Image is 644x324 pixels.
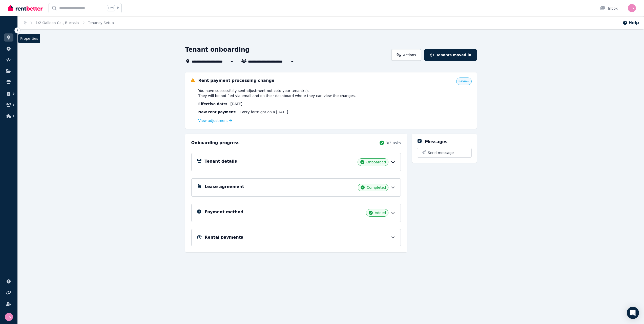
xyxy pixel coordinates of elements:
button: Tenants moved in [424,49,476,61]
nav: Breadcrumb [18,16,120,29]
h5: Rent payment processing change [198,78,275,84]
h5: Lease agreement [205,184,244,190]
span: Send message [428,150,454,155]
span: Properties [20,36,38,41]
img: Tanya Scifleet [5,313,13,321]
button: Help [622,20,639,26]
span: Completed [367,185,386,190]
span: New rent payment: [198,109,237,115]
span: Every fortnight on a [DATE] [240,109,288,115]
img: Rental Payments [197,235,202,239]
span: Ctrl [107,5,115,11]
a: Actions [391,49,421,61]
span: Onboarded [366,160,386,165]
img: Tanya Scifleet [628,4,636,12]
h5: Messages [425,139,447,145]
span: Added [375,210,386,215]
h2: Onboarding progress [191,140,240,146]
a: View adjustment [198,119,232,123]
span: Tenancy Setup [88,20,114,25]
h1: Tenant onboarding [185,46,250,54]
div: Inbox [600,6,618,11]
button: Send message [417,148,471,157]
span: You have successfully sent adjustment notice to your tenant(s) . They will be notified via email ... [198,88,356,98]
h5: Rental payments [205,234,243,240]
img: RentBetter [8,4,43,12]
span: Review [459,79,469,83]
h5: Tenant details [205,158,237,164]
span: 3 / 3 tasks [386,140,401,145]
span: [DATE] [230,101,242,106]
a: 1/2 Galleon Cct, Bucasia [36,21,79,25]
div: Open Intercom Messenger [627,307,639,319]
span: k [117,6,119,10]
span: Effective date : [198,101,227,106]
h5: Payment method [205,209,243,215]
